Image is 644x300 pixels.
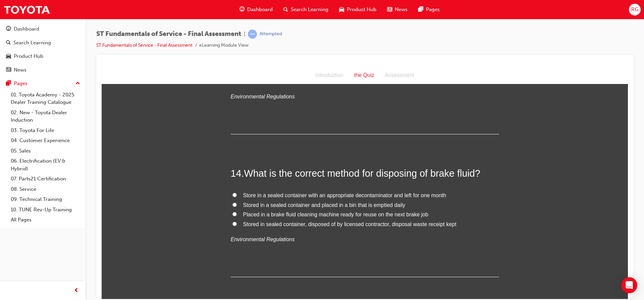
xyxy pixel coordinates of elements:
span: news-icon [6,67,11,73]
a: All Pages [8,215,83,225]
a: 09. Technical Training [8,194,83,205]
a: 03. Toyota For Life [8,125,83,136]
a: 08. Service [8,184,83,195]
span: pages-icon [418,5,423,14]
span: Store in a sealed container with an appropriate decontaminator and left for one month [142,126,345,131]
em: Environmental Regulations [129,27,193,33]
span: What is the correct method for disposing of brake fluid? [143,101,379,112]
a: ST Fundamentals of Service - Final Assessment [96,42,193,48]
a: Dashboard [3,23,83,35]
a: 05. Sales [8,146,83,156]
a: Product Hub [3,50,83,62]
span: Stored in sealed container, disposed of by licensed contractor, disposal waste receipt kept [142,155,355,160]
div: Assessment [278,4,318,13]
button: RG [629,4,641,15]
span: Pages [426,6,440,13]
input: Store in a sealed container with an appropriate decontaminator and left for one month [131,126,135,130]
div: Product Hub [14,52,43,60]
a: pages-iconPages [413,3,445,16]
span: prev-icon [74,287,79,295]
button: Pages [3,77,83,90]
img: Trak [3,2,50,17]
input: Placed in a brake fluid cleaning machine ready for reuse on the next brake job [131,145,135,149]
span: ST Fundamentals of Service - Final Assessment [96,30,241,38]
div: the Quiz [247,4,278,13]
a: Search Learning [3,37,83,49]
a: news-iconNews [382,3,413,16]
a: guage-iconDashboard [234,3,278,16]
div: Open Intercom Messenger [621,277,637,293]
a: 07. Parts21 Certification [8,174,83,184]
button: DashboardSearch LearningProduct HubNews [3,22,83,77]
h2: 14 . [129,100,397,113]
input: Stored in sealed container, disposed of by licensed contractor, disposal waste receipt kept [131,155,135,159]
a: 04. Customer Experience [8,135,83,146]
span: Search Learning [291,6,328,13]
span: | [244,30,245,38]
a: search-iconSearch Learning [278,3,334,16]
a: 06. Electrification (EV & Hybrid) [8,156,83,174]
span: News [395,6,408,13]
span: search-icon [6,40,11,46]
span: Dashboard [247,6,273,13]
a: 02. New - Toyota Dealer Induction [8,108,83,125]
a: News [3,64,83,76]
span: car-icon [339,5,344,14]
span: guage-icon [6,26,11,32]
span: guage-icon [239,5,245,14]
span: Placed in a brake fluid cleaning machine ready for reuse on the next brake job [142,145,327,151]
a: 10. TUNE Rev-Up Training [8,205,83,215]
span: news-icon [387,5,392,14]
span: pages-icon [6,81,11,87]
li: eLearning Module View [199,42,249,49]
span: up-icon [75,79,80,88]
div: Attempted [260,31,282,37]
em: Environmental Regulations [129,170,193,175]
a: 01. Toyota Academy - 2025 Dealer Training Catalogue [8,90,83,108]
div: Dashboard [14,25,39,33]
span: learningRecordVerb_ATTEMPT-icon [248,30,257,39]
div: Introduction [208,4,247,13]
div: News [14,66,26,74]
span: search-icon [283,5,288,14]
a: car-iconProduct Hub [334,3,382,16]
div: Pages [14,80,28,87]
span: RG [631,6,638,13]
span: Product Hub [347,6,376,13]
div: Search Learning [13,39,51,47]
input: Stored in a sealed container and placed in a bin that is emptied daily [131,136,135,140]
span: Stored in a sealed container and placed in a bin that is emptied daily [142,135,304,141]
span: car-icon [6,53,11,59]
